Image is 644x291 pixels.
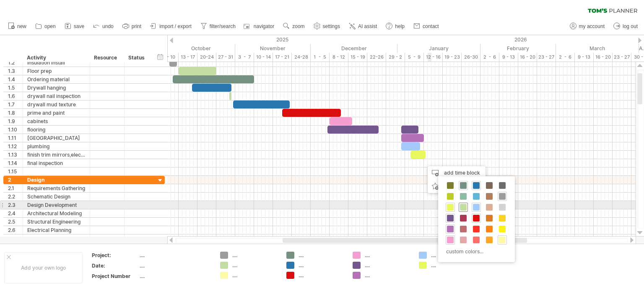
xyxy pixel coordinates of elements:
div: .... [140,252,210,259]
div: add time block [428,166,486,180]
div: 24-28 [292,53,311,62]
div: .... [497,252,543,259]
div: 1.8 [8,109,23,117]
div: 2.4 [8,209,23,217]
div: 10 - 14 [254,53,273,62]
div: Activity [27,54,85,62]
div: .... [365,272,410,279]
div: 23 - 27 [613,53,631,62]
div: .... [232,272,278,279]
span: import / export [159,23,192,29]
div: 20-24 [197,53,216,62]
div: 1.10 [8,126,23,134]
div: 13 - 17 [179,53,197,62]
div: Architectural Modeling [27,209,86,217]
div: .... [232,262,278,269]
div: 1 - 5 [311,53,330,62]
div: March 2026 [556,44,639,53]
div: Requirements Gathering [27,184,86,192]
a: open [33,21,58,32]
span: undo [102,23,114,29]
div: October 2025 [148,44,235,53]
div: 5 - 9 [405,53,424,62]
div: 1.15 [8,167,23,175]
span: navigator [254,23,274,29]
span: my account [579,23,605,29]
div: 23 - 27 [537,53,556,62]
a: AI assist [347,21,379,32]
a: print [120,21,144,32]
div: 8 - 12 [330,53,348,62]
div: Ordering material [27,75,86,83]
div: 2.2 [8,193,23,201]
div: .... [299,262,344,269]
div: .... [299,272,344,279]
div: 15 - 19 [348,53,367,62]
div: Insulation install [27,59,86,67]
div: 1.7 [8,100,23,108]
a: contact [411,21,441,32]
span: settings [323,23,340,29]
div: .... [299,252,344,259]
div: Status [128,54,147,62]
div: 19 - 23 [443,53,462,62]
span: open [44,23,56,29]
a: navigator [242,21,277,32]
span: new [17,23,26,29]
div: .... [140,273,210,280]
div: cabinets [27,117,86,125]
div: 1.13 [8,151,23,159]
div: 17 - 21 [273,53,292,62]
span: print [132,23,141,29]
div: finish trim mirrors,electrical ect [27,151,86,159]
div: 1.14 [8,159,23,167]
div: January 2026 [397,44,480,53]
div: Add your own logo [4,252,83,283]
a: help [384,21,407,32]
div: 2.7 [8,234,23,242]
div: 6 - 10 [160,53,179,62]
div: 12 - 16 [424,53,443,62]
div: Design Development [27,201,86,209]
div: Electrical Planning [27,226,86,234]
div: 2.3 [8,201,23,209]
div: 29 - 2 [386,53,405,62]
div: 2 [8,176,23,184]
div: 2 - 6 [556,53,575,62]
div: flooring [27,126,86,134]
div: 2.1 [8,184,23,192]
div: Resource [94,54,119,62]
div: .... [232,252,278,259]
div: February 2026 [480,44,556,53]
div: 1.3 [8,67,23,75]
div: 27 - 31 [216,53,235,62]
a: save [62,21,87,32]
div: .... [431,252,477,259]
div: 2.6 [8,226,23,234]
div: 1.9 [8,117,23,125]
span: save [74,23,84,29]
div: drywall nail inspection [27,92,86,100]
div: 22-26 [367,53,386,62]
div: 9 - 13 [499,53,518,62]
div: 1.11 [8,134,23,142]
div: Project: [92,252,138,259]
div: Plumbing Planning [27,234,86,242]
div: Date: [92,262,138,269]
span: help [395,23,405,29]
span: AI assist [358,23,377,29]
span: zoom [292,23,304,29]
div: December 2025 [311,44,397,53]
div: 3 - 7 [235,53,254,62]
span: log out [623,23,638,29]
div: 1.5 [8,84,23,92]
div: 1.12 [8,142,23,150]
a: new [6,21,29,32]
div: Schematic Design [27,193,86,201]
a: log out [611,21,640,32]
div: Structural Engineering [27,218,86,226]
a: filter/search [198,21,238,32]
div: .... [365,252,410,259]
div: 1.2 [8,59,23,67]
div: add icon [428,180,486,193]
